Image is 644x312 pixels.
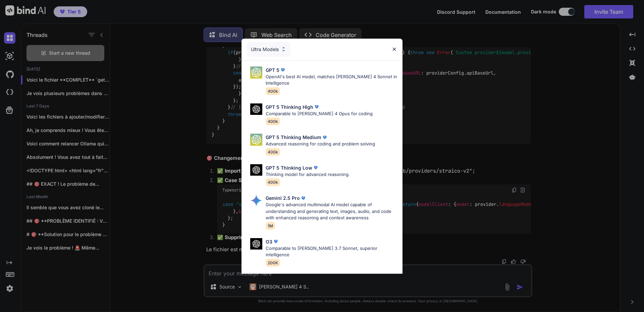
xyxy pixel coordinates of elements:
img: premium [272,238,279,245]
p: GPT 5 Thinking Medium [266,134,321,141]
img: close [391,46,397,52]
img: premium [300,195,307,202]
p: Advanced reasoning for coding and problem solving [266,141,375,147]
span: 400k [266,148,280,156]
p: Thinking model for advanced reasoning. [266,171,350,178]
span: 400k [266,87,280,95]
p: GPT 5 [266,66,279,74]
img: Pick Models [250,134,262,146]
span: 200K [266,259,280,267]
p: Gemini 2.5 Pro [266,194,300,202]
span: 1M [266,222,275,230]
img: Pick Models [250,164,262,176]
img: Pick Models [250,66,262,79]
img: Pick Models [250,194,262,207]
div: Ultra Models [247,42,290,57]
p: OpenAI's best AI model, matches [PERSON_NAME] 4 Sonnet in Intelligence [266,74,397,87]
p: Comparable to [PERSON_NAME] 4 Opus for coding [266,110,373,117]
p: Google's advanced multimodal AI model capable of understanding and generating text, images, audio... [266,202,397,221]
img: premium [321,134,328,141]
span: 400k [266,118,280,125]
p: GPT 5 Thinking High [266,103,313,110]
img: Pick Models [281,46,286,52]
span: 400k [266,178,280,186]
img: premium [312,164,319,171]
img: premium [279,66,286,73]
p: O3 [266,238,272,245]
img: Pick Models [250,238,262,250]
img: premium [313,103,320,110]
p: Comparable to [PERSON_NAME] 3.7 Sonnet, superior intelligence [266,245,397,258]
p: GPT 5 Thinking Low [266,164,312,171]
img: Pick Models [250,103,262,115]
